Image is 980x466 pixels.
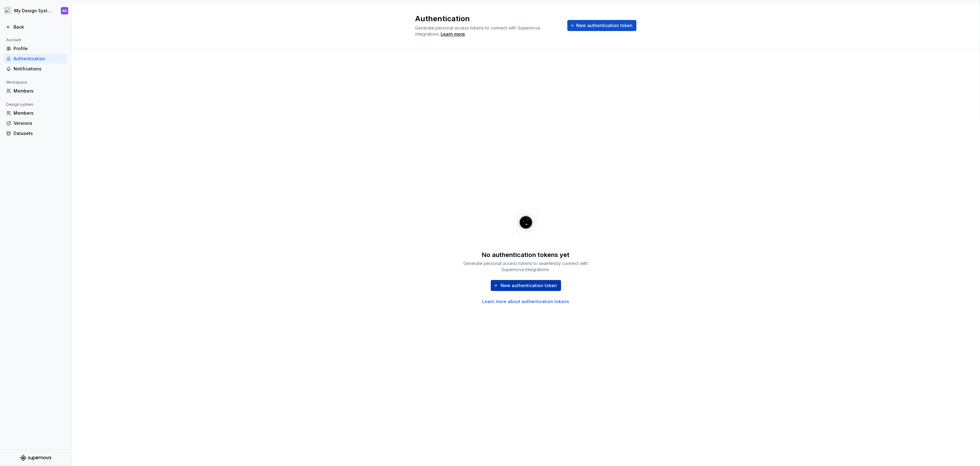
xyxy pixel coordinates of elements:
[4,79,30,86] div: Workspace
[4,108,68,118] a: Members
[14,66,65,72] div: Notifications
[4,118,68,128] a: Versions
[491,280,561,291] button: New authentication token
[4,86,68,96] a: Members
[4,44,68,53] a: Profile
[576,22,633,29] span: New authentication token
[567,20,637,31] button: New authentication token
[1,4,70,18] button: My Design SystemAB
[440,32,466,37] span: .
[14,8,54,14] div: My Design System
[415,14,560,24] h2: Authentication
[14,88,65,94] div: Members
[4,7,12,14] img: 6523a3b9-8e87-42c6-9977-0b9a54b06238.png
[14,45,65,52] div: Profile
[4,128,68,138] a: Datasets
[482,298,569,305] a: Learn more about authentication tokens
[20,455,51,461] svg: Supernova Logo
[4,22,68,32] a: Back
[14,56,65,62] div: Authentication
[14,24,65,30] div: Back
[441,31,465,37] a: Learn more
[14,110,65,116] div: Members
[415,25,541,37] span: Generate personal access tokens to connect with Supernova integrations.
[4,101,36,108] div: Design system
[482,251,570,259] div: No authentication tokens yet
[461,260,590,273] div: Generate personal access tokens to seamlessly connect with Supernova integrations.
[501,282,557,289] span: New authentication token
[4,36,24,44] div: Account
[14,130,65,136] div: Datasets
[4,64,68,74] a: Notifications
[4,54,68,64] a: Authentication
[14,120,65,126] div: Versions
[62,8,67,13] div: AB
